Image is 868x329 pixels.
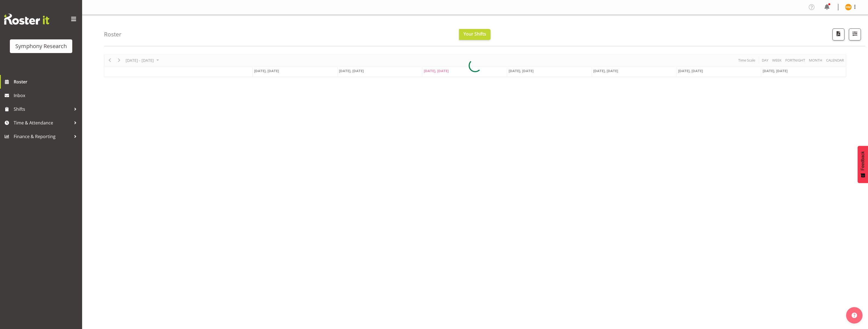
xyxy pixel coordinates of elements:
[14,132,71,141] span: Finance & Reporting
[4,14,49,25] img: Rosterit website logo
[849,28,861,40] button: Filter Shifts
[463,31,486,37] span: Your Shifts
[459,29,491,40] button: Your Shifts
[832,28,844,40] button: Download a PDF of the roster according to the set date range.
[104,31,122,37] h4: Roster
[845,4,852,10] img: henry-moors10149.jpg
[15,42,67,50] div: Symphony Research
[858,146,868,183] button: Feedback - Show survey
[852,313,857,318] img: help-xxl-2.png
[14,119,71,127] span: Time & Attendance
[14,78,79,86] span: Roster
[14,105,71,113] span: Shifts
[860,151,865,170] span: Feedback
[14,91,79,100] span: Inbox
